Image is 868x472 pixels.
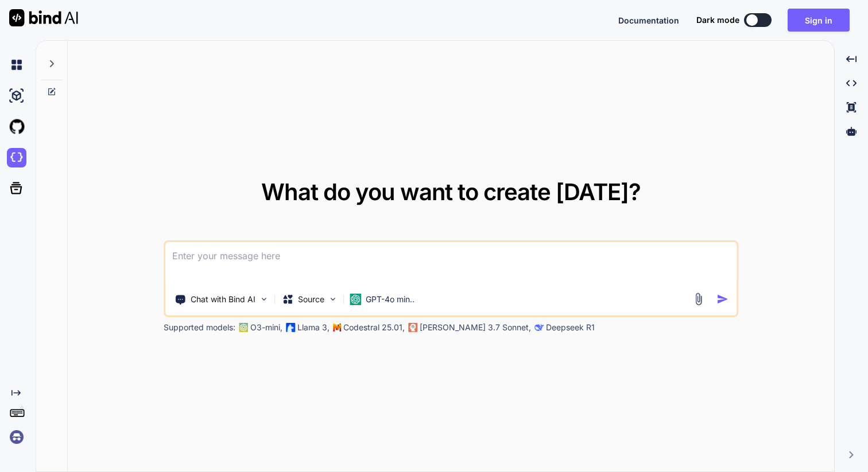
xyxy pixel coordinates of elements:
img: darkCloudIdeIcon [7,148,26,167]
img: attachment [692,292,705,306]
img: claude [408,323,417,332]
p: Deepseek R1 [546,322,595,333]
span: What do you want to create [DATE]? [261,178,641,206]
img: githubLight [7,117,26,136]
img: claude [534,323,544,332]
span: Dark mode [696,14,739,26]
button: Sign in [788,9,850,32]
p: GPT-4o min.. [366,294,414,305]
img: signin [7,427,26,447]
p: Codestral 25.01, [343,322,405,333]
p: Chat with Bind AI [191,294,255,305]
img: icon [716,293,728,305]
p: [PERSON_NAME] 3.7 Sonnet, [420,322,531,333]
img: GPT-4o mini [350,294,361,305]
img: chat [7,55,26,75]
p: Llama 3, [297,322,330,333]
img: GPT-4 [239,323,248,332]
img: Bind AI [9,9,78,26]
p: O3-mini, [250,322,282,333]
img: Pick Tools [259,294,269,304]
span: Documentation [618,15,679,25]
p: Supported models: [164,322,235,333]
p: Source [298,294,324,305]
img: ai-studio [7,86,26,106]
img: Pick Models [328,294,338,304]
img: Llama2 [286,323,295,332]
img: Mistral-AI [333,323,341,331]
button: Documentation [618,14,679,26]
